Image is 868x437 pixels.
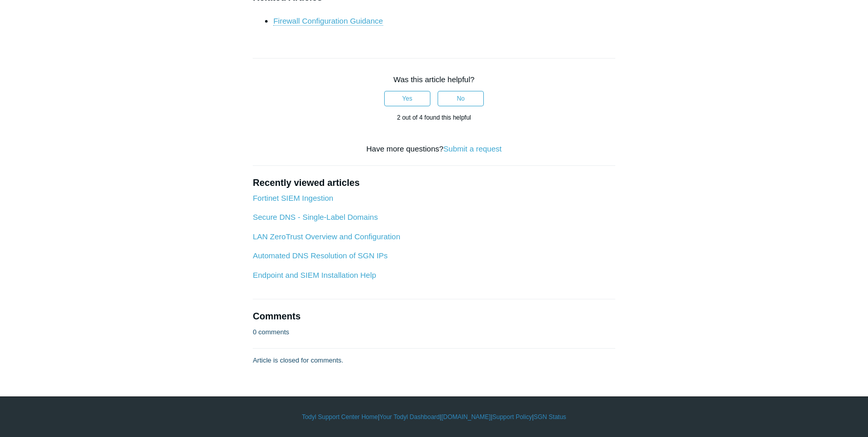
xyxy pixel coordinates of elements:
p: Article is closed for comments. [253,355,343,366]
h2: Recently viewed articles [253,176,615,190]
a: Fortinet SIEM Ingestion [253,194,333,202]
a: Secure DNS - Single-Label Domains [253,213,378,221]
div: Have more questions? [253,143,615,155]
a: LAN ZeroTrust Overview and Configuration [253,232,400,241]
span: 2 out of 4 found this helpful [397,114,471,121]
div: | | | | [136,412,732,422]
h2: Comments [253,310,615,324]
a: Submit a request [443,144,501,153]
a: SGN Status [534,412,566,422]
a: Firewall Configuration Guidance [273,16,383,26]
p: 0 comments [253,327,289,337]
a: Automated DNS Resolution of SGN IPs [253,251,388,260]
button: This article was not helpful [438,91,484,106]
a: Todyl Support Center Home [302,412,378,422]
span: Was this article helpful? [393,75,475,84]
a: [DOMAIN_NAME] [441,412,490,422]
button: This article was helpful [384,91,430,106]
a: Your Todyl Dashboard [380,412,440,422]
a: Endpoint and SIEM Installation Help [253,271,376,279]
a: Support Policy [493,412,532,422]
